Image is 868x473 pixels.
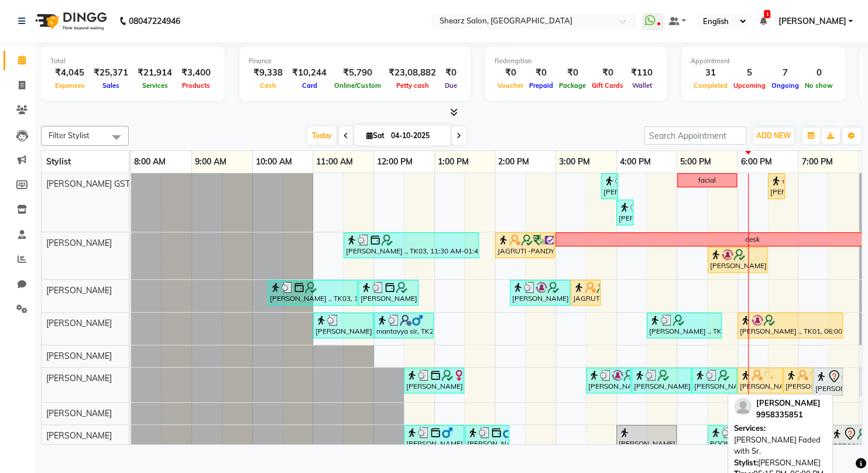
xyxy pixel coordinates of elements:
[633,369,690,392] div: [PERSON_NAME], TK23, 04:15 PM-05:15 PM, Haircut By Sr.Stylist - [DEMOGRAPHIC_DATA]
[756,131,791,140] span: ADD NEW
[405,369,463,392] div: [PERSON_NAME] ., TK08, 12:30 PM-01:30 PM, Haircut By Sr.Stylist - [DEMOGRAPHIC_DATA]
[177,66,215,80] div: ₹3,400
[798,153,835,170] a: 7:00 PM
[393,81,432,90] span: Petty cash
[359,282,417,304] div: [PERSON_NAME] ., TK03, 11:45 AM-12:45 PM, Luxurious pedicure
[387,127,446,145] input: 2025-10-04
[644,126,746,145] input: Search Appointment
[709,427,766,449] div: POONAM.[PERSON_NAME] ., TK04, 05:30 PM-06:30 PM, [PERSON_NAME] & Blow dry - Below Shoulder
[179,81,213,90] span: Products
[307,126,337,145] span: Today
[496,234,554,256] div: JAGRUTI -PANDYA ., TK02, 02:00 PM-03:00 PM, Kerastase Hair Wash - Upto Waist,Nail cut, filing and...
[759,16,766,26] a: 1
[648,314,721,337] div: [PERSON_NAME] ., TK26, 04:30 PM-05:45 PM, Touch up - upto 2 Inch - Inoa
[617,427,675,449] div: [PERSON_NAME] ., TK21, 04:00 PM-05:00 PM, Haircut By Master Stylist- [DEMOGRAPHIC_DATA]
[139,81,171,90] span: Services
[49,131,90,140] span: Filter Stylist
[709,249,766,271] div: [PERSON_NAME] ., TK18, 05:30 PM-06:30 PM, Global color [DEMOGRAPHIC_DATA] - Inoa
[769,175,784,197] div: [PERSON_NAME] ., TK01, 06:30 PM-06:45 PM, Eyebrow threading with senior
[753,128,794,144] button: ADD NEW
[784,369,811,392] div: [PERSON_NAME], TK06, 06:45 PM-07:15 PM, [PERSON_NAME] Color - Inoa
[46,238,112,248] span: [PERSON_NAME]
[572,282,599,304] div: JAGRUTI -PANDYA ., TK02, 03:15 PM-03:45 PM, Reflexology heel (₹750)
[46,318,112,328] span: [PERSON_NAME]
[739,314,842,337] div: [PERSON_NAME] ., TK01, 06:00 PM-07:45 PM, Touch up - upto 2 Inch - Inoa
[602,175,617,197] div: [PERSON_NAME] ., TK26, 03:45 PM-04:00 PM, Eyebrow threading with senior
[734,435,821,456] span: [PERSON_NAME] Faded with Sr.
[287,66,331,80] div: ₹10,244
[691,81,730,90] span: Completed
[46,351,112,361] span: [PERSON_NAME]
[129,5,180,37] b: 08047224946
[691,56,836,66] div: Appointment
[802,81,836,90] span: No show
[441,66,461,80] div: ₹0
[556,153,593,170] a: 3:00 PM
[698,175,716,186] div: facial
[249,66,287,80] div: ₹9,338
[734,457,826,469] div: [PERSON_NAME]
[764,10,770,18] span: 1
[363,131,387,140] span: Sat
[756,398,821,407] span: [PERSON_NAME]
[677,153,714,170] a: 5:00 PM
[734,458,758,467] span: Stylist:
[745,234,760,245] div: desk
[778,15,846,28] span: [PERSON_NAME]
[556,81,589,90] span: Package
[46,285,112,296] span: [PERSON_NAME]
[331,81,384,90] span: Online/Custom
[50,56,215,66] div: Total
[802,66,836,80] div: 0
[299,81,320,90] span: Card
[46,156,71,167] span: Stylist
[734,423,766,433] span: Services:
[589,81,626,90] span: Gift Cards
[511,282,569,304] div: [PERSON_NAME] ., TK07, 02:15 PM-03:15 PM, Signature pedicure
[314,314,372,337] div: [PERSON_NAME] Sir, TK13, 11:00 AM-12:00 PM, Haircut By Master Stylist- [DEMOGRAPHIC_DATA]
[730,66,768,80] div: 5
[30,5,110,37] img: logo
[269,282,356,304] div: [PERSON_NAME] ., TK03, 10:15 AM-11:45 AM, Luxurious manicure
[257,81,279,90] span: Cash
[556,66,589,80] div: ₹0
[253,153,295,170] a: 10:00 AM
[693,369,736,392] div: [PERSON_NAME], TK23, 05:15 PM-06:00 PM, [PERSON_NAME] Faded with Sr.
[131,153,169,170] a: 8:00 AM
[526,66,556,80] div: ₹0
[495,56,657,66] div: Redemption
[814,369,842,394] div: [PERSON_NAME] ., TK27, 07:15 PM-07:45 PM, [PERSON_NAME] Color - Inoa
[46,179,170,189] span: [PERSON_NAME] GSTIN - 21123
[435,153,472,170] a: 1:00 PM
[89,66,133,80] div: ₹25,371
[50,66,89,80] div: ₹4,045
[756,409,821,421] div: 9958335851
[331,66,384,80] div: ₹5,790
[738,153,775,170] a: 6:00 PM
[100,81,122,90] span: Sales
[495,66,526,80] div: ₹0
[768,81,802,90] span: Ongoing
[466,427,508,449] div: [PERSON_NAME], TK17, 01:30 PM-02:15 PM, [PERSON_NAME] Faded with Master
[626,66,657,80] div: ₹110
[405,427,463,449] div: [PERSON_NAME], TK17, 12:30 PM-01:30 PM, Haircut By Master Stylist- [DEMOGRAPHIC_DATA]
[617,201,632,224] div: [PERSON_NAME] ., TK26, 04:00 PM-04:15 PM, Upperlip threading
[345,234,478,256] div: [PERSON_NAME] ., TK03, 11:30 AM-01:45 PM, Men Haircut with Mr.Dinesh ,Global color [DEMOGRAPHIC_D...
[52,81,88,90] span: Expenses
[691,66,730,80] div: 31
[768,66,802,80] div: 7
[313,153,355,170] a: 11:00 AM
[730,81,768,90] span: Upcoming
[589,66,626,80] div: ₹0
[46,430,112,441] span: [PERSON_NAME]
[495,153,532,170] a: 2:00 PM
[46,408,112,419] span: [PERSON_NAME]
[739,369,781,392] div: [PERSON_NAME], TK06, 06:00 PM-06:45 PM, [PERSON_NAME] Faded with Sr.
[587,369,630,392] div: [PERSON_NAME] ., TK19, 03:30 PM-04:15 PM, kids hair cut
[629,81,655,90] span: Wallet
[617,153,654,170] a: 4:00 PM
[374,153,416,170] a: 12:00 PM
[249,56,461,66] div: Finance
[384,66,441,80] div: ₹23,08,882
[46,373,112,383] span: [PERSON_NAME]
